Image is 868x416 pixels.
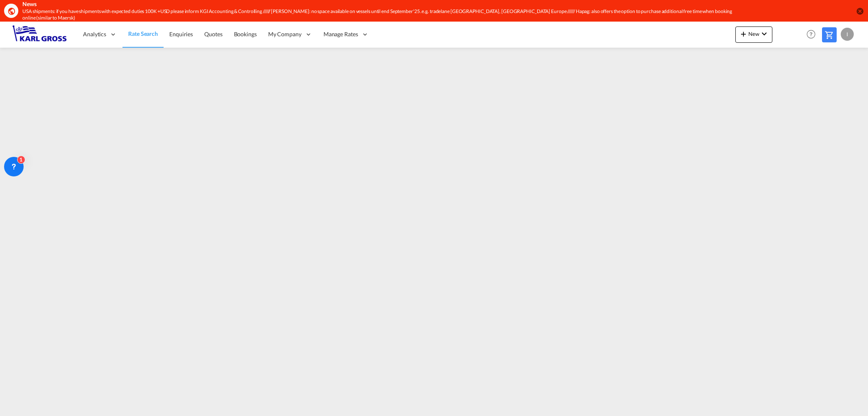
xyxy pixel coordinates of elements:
a: Quotes [199,21,228,48]
div: Help [804,27,822,42]
span: Help [804,27,818,41]
span: My Company [268,30,302,38]
span: Analytics [83,30,106,38]
div: I [841,28,854,41]
md-icon: icon-earth [7,7,15,15]
img: 3269c73066d711f095e541db4db89301.png [12,25,67,44]
a: Bookings [228,21,262,48]
a: Enquiries [164,21,199,48]
div: Manage Rates [318,21,374,48]
a: Rate Search [122,21,164,48]
span: Bookings [234,31,257,37]
span: Manage Rates [324,30,358,38]
span: Enquiries [169,31,193,37]
button: icon-close-circle [856,7,864,15]
span: New [739,31,769,37]
md-icon: icon-chevron-down [759,29,769,39]
div: USA shipments: if you have shipments with expected duties 100K +USD please inform KGI Accounting ... [22,8,735,22]
div: Analytics [77,21,122,48]
span: Quotes [204,31,222,37]
div: My Company [262,21,318,48]
button: icon-plus 400-fgNewicon-chevron-down [735,26,772,43]
md-icon: icon-plus 400-fg [739,29,748,39]
span: Rate Search [128,30,158,37]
